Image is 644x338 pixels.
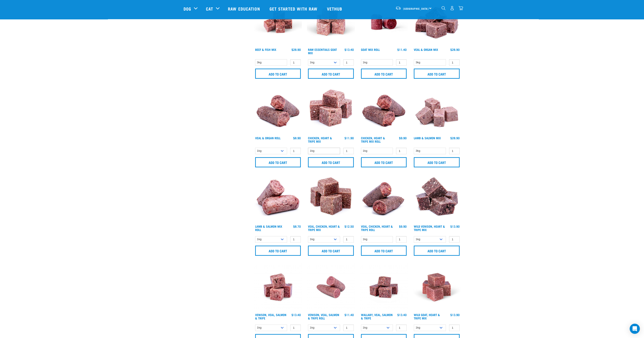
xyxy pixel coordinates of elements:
[399,225,407,228] div: $9.90
[396,324,407,331] input: 1
[360,86,408,134] img: Chicken Heart Tripe Roll 01
[343,148,354,154] input: 1
[255,49,276,50] a: Beef & Fish Mix
[344,313,354,316] div: $11.40
[403,8,429,9] span: [GEOGRAPHIC_DATA]
[361,49,380,50] a: Goat Mix Roll
[254,263,302,311] img: Venison Veal Salmon Tripe 1621
[206,5,213,12] a: Cat
[450,6,454,10] img: user.png
[414,226,445,230] a: Wild Venison, Heart & Tripe Mix
[323,0,348,17] a: Vethub
[255,157,301,167] input: Add to cart
[255,226,282,230] a: Lamb & Salmon Mix Roll
[308,314,339,319] a: Venison, Veal, Salmon & Tripe Roll
[361,314,393,319] a: Wallaby, Veal, Salmon & Tripe
[450,313,460,316] div: $13.90
[395,6,401,10] img: van-moving.png
[361,246,407,256] input: Add to cart
[344,48,354,51] div: $13.40
[343,324,354,331] input: 1
[290,236,301,243] input: 1
[450,136,460,140] div: $28.90
[413,86,461,134] img: 1029 Lamb Salmon Mix 01
[291,48,301,51] div: $28.90
[307,86,355,134] img: 1062 Chicken Heart Tripe Mix 01
[344,225,354,228] div: $12.50
[450,48,460,51] div: $28.90
[290,59,301,66] input: 1
[307,263,355,311] img: Venison Veal Salmon Tripe 1651
[308,69,354,79] input: Add to cart
[344,136,354,140] div: $11.90
[414,157,460,167] input: Add to cart
[414,69,460,79] input: Add to cart
[361,137,385,142] a: Chicken, Heart & Tripe Mix Roll
[308,226,340,230] a: Veal, Chicken, Heart & Tripe Mix
[343,59,354,66] input: 1
[450,225,460,228] div: $13.90
[307,175,355,223] img: Veal Chicken Heart Tripe Mix 01
[396,148,407,154] input: 1
[449,236,460,243] input: 1
[414,137,441,139] a: Lamb & Salmon Mix
[449,59,460,66] input: 1
[343,236,354,243] input: 1
[441,6,445,10] img: home-icon-1@2x.png
[459,6,463,10] img: home-icon@2x.png
[449,148,460,154] input: 1
[413,175,461,223] img: 1171 Venison Heart Tripe Mix 01
[361,226,393,230] a: Veal, Chicken, Heart & Tripe Roll
[414,49,438,50] a: Veal & Organ Mix
[396,59,407,66] input: 1
[308,49,337,54] a: Raw Essentials Goat Mix
[360,175,408,223] img: 1263 Chicken Organ Roll 02
[290,324,301,331] input: 1
[290,148,301,154] input: 1
[414,314,440,319] a: Wild Goat, Heart & Tripe Mix
[265,0,323,17] a: Get started with Raw
[255,314,286,319] a: Venison, Veal, Salmon & Tripe
[361,69,407,79] input: Add to cart
[254,175,302,223] img: 1261 Lamb Salmon Roll 01
[360,263,408,311] img: Wallaby Veal Salmon Tripe 1642
[224,0,265,17] a: Raw Education
[308,157,354,167] input: Add to cart
[254,86,302,134] img: Veal Organ Mix Roll 01
[413,263,461,311] img: Goat Heart Tripe 8451
[397,313,407,316] div: $13.40
[396,236,407,243] input: 1
[293,136,301,140] div: $8.90
[255,137,280,139] a: Veal & Organ Roll
[255,69,301,79] input: Add to cart
[293,225,301,228] div: $8.70
[308,137,332,142] a: Chicken, Heart & Tripe Mix
[630,324,640,334] div: Open Intercom Messenger
[361,157,407,167] input: Add to cart
[308,246,354,256] input: Add to cart
[184,5,191,12] a: Dog
[399,136,407,140] div: $9.90
[291,313,301,316] div: $13.40
[397,48,407,51] div: $11.40
[449,324,460,331] input: 1
[414,246,460,256] input: Add to cart
[255,246,301,256] input: Add to cart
